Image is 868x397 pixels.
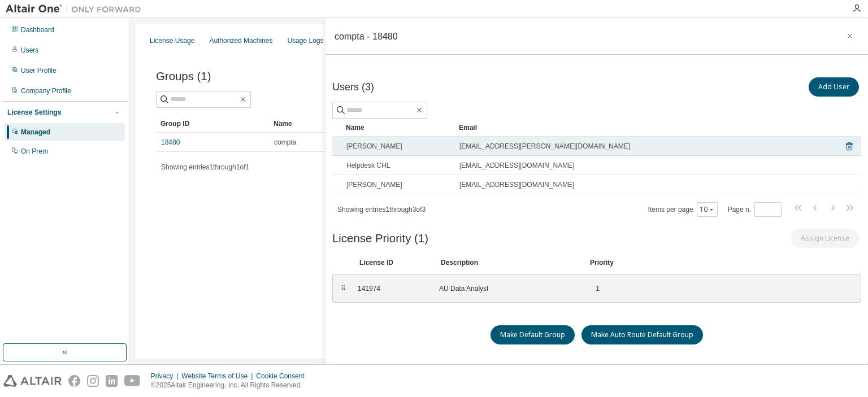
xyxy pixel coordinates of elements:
p: © 2025 Altair Engineering, Inc. All Rights Reserved. [151,381,311,390]
button: Assign License [791,229,859,248]
span: [PERSON_NAME] [346,142,402,151]
div: AU Data Analyst [439,284,575,293]
span: Groups (1) [156,70,211,83]
div: Usage Logs [287,36,323,45]
span: Showing entries 1 through 1 of 1 [161,163,249,171]
div: Email [459,119,833,137]
span: [PERSON_NAME] [346,180,402,189]
div: Privacy [151,372,181,381]
span: [EMAIL_ADDRESS][DOMAIN_NAME] [459,161,574,170]
span: Helpdesk CHL [346,161,390,170]
span: [EMAIL_ADDRESS][DOMAIN_NAME] [459,180,574,189]
img: instagram.svg [87,375,99,387]
div: Authorized Machines [209,36,272,45]
div: Website Terms of Use [181,372,256,381]
div: On Prem [21,147,48,156]
button: Add User [809,77,859,97]
div: Dashboard [21,25,54,34]
a: 18480 [161,138,180,147]
button: 10 [700,205,715,214]
button: Make Default Group [491,325,575,344]
img: linkedin.svg [106,375,118,387]
div: Managed [21,128,50,137]
div: compta - 18480 [335,32,398,41]
div: License ID [359,258,427,267]
span: License Priority (1) [332,232,428,245]
span: compta [274,138,296,147]
div: User Profile [21,66,57,75]
div: Description [441,258,576,267]
img: altair_logo.svg [3,375,62,387]
div: Company Profile [21,86,71,95]
div: 141974 [358,284,426,293]
span: Page n. [728,202,782,217]
div: 1 [588,284,600,293]
div: License Settings [7,108,61,117]
span: Showing entries 1 through 3 of 3 [337,206,426,213]
span: Users (3) [332,81,374,93]
img: Altair One [6,3,147,15]
div: Name [346,119,450,137]
div: ⠿ [340,284,346,293]
div: Name [274,115,406,133]
div: License Usage [150,36,194,45]
div: Users [21,46,38,55]
span: [EMAIL_ADDRESS][PERSON_NAME][DOMAIN_NAME] [459,142,630,151]
div: Group ID [160,115,264,133]
button: Make Auto Route Default Group [581,325,703,344]
span: Items per page [648,202,718,217]
img: youtube.svg [124,375,141,387]
div: Cookie Consent [256,372,311,381]
div: Priority [590,258,614,267]
img: facebook.svg [68,375,80,387]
